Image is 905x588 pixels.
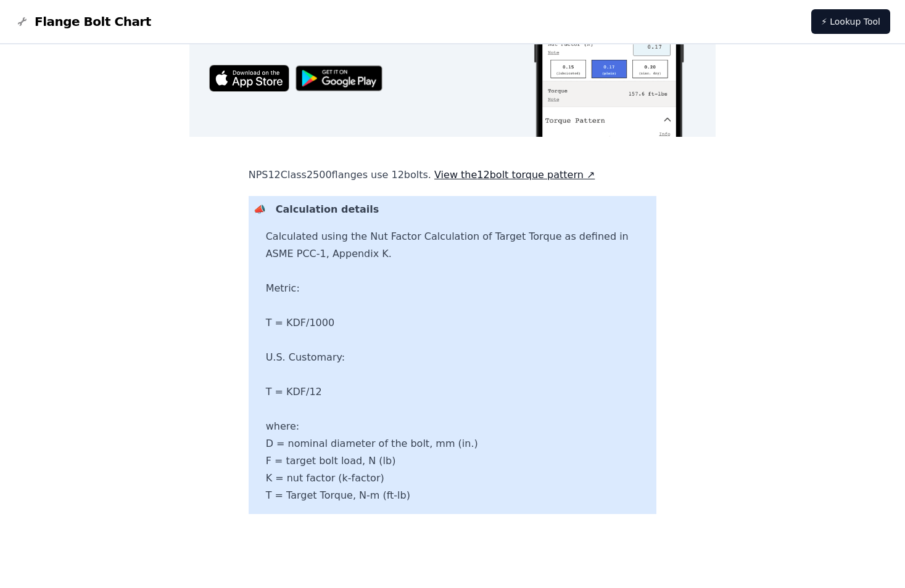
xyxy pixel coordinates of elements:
[249,166,657,184] p: NPS 12 Class 2500 flanges use 12 bolts.
[15,14,30,29] img: Flange Bolt Chart Logo
[289,59,389,98] img: Get it on Google Play
[254,201,266,504] p: 📣
[434,169,595,181] a: View the12bolt torque pattern ↗
[266,228,652,504] p: Calculated using the Nut Factor Calculation of Target Torque as defined in ASME PCC-1, Appendix K...
[276,203,379,215] b: Calculation details
[15,13,151,30] a: Flange Bolt Chart LogoFlange Bolt Chart
[209,65,289,91] img: App Store badge for the Flange Bolt Chart app
[35,13,151,30] span: Flange Bolt Chart
[811,9,890,34] a: ⚡ Lookup Tool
